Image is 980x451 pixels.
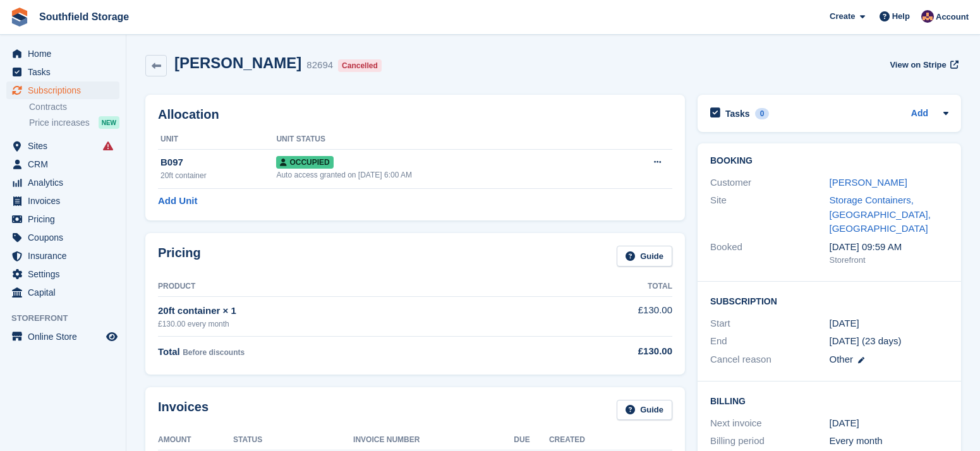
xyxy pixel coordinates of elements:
div: Cancelled [338,59,382,72]
a: menu [6,284,119,301]
div: Customer [710,176,830,190]
div: £130.00 [526,344,672,359]
a: Southfield Storage [34,6,134,27]
th: Due [514,430,549,450]
h2: Tasks [725,108,750,119]
div: 20ft container × 1 [158,304,526,318]
a: menu [6,155,119,173]
span: Invoices [28,192,104,210]
div: 82694 [306,58,333,73]
a: menu [6,81,119,99]
a: Add [911,107,928,121]
span: Capital [28,284,104,301]
i: Smart entry sync failures have occurred [103,141,113,151]
span: Total [158,346,180,357]
span: Pricing [28,210,104,228]
span: Sites [28,137,104,155]
img: Sharon Law [921,10,934,23]
div: Site [710,193,830,236]
div: Auto access granted on [DATE] 6:00 AM [276,169,607,181]
span: Coupons [28,229,104,246]
span: Other [830,354,854,364]
span: CRM [28,155,104,173]
div: NEW [99,116,119,129]
span: Price increases [29,117,90,129]
span: Insurance [28,247,104,265]
span: Analytics [28,174,104,191]
a: menu [6,210,119,228]
div: £130.00 every month [158,318,526,330]
div: [DATE] [830,416,949,431]
span: Account [936,11,969,23]
h2: Booking [710,156,948,166]
a: menu [6,63,119,81]
span: Tasks [28,63,104,81]
a: Price increases NEW [29,116,119,129]
div: [DATE] 09:59 AM [830,240,949,255]
h2: Pricing [158,246,201,267]
div: Next invoice [710,416,830,431]
a: Add Unit [158,194,197,208]
a: menu [6,247,119,265]
a: Storage Containers, [GEOGRAPHIC_DATA], [GEOGRAPHIC_DATA] [830,195,931,234]
h2: [PERSON_NAME] [174,54,301,71]
span: Create [830,10,855,23]
span: Subscriptions [28,81,104,99]
h2: Billing [710,394,948,407]
a: menu [6,45,119,63]
div: Start [710,316,830,331]
div: Cancel reason [710,352,830,367]
a: [PERSON_NAME] [830,177,907,188]
th: Invoice Number [353,430,514,450]
span: Help [892,10,910,23]
td: £130.00 [526,296,672,336]
a: Guide [617,246,672,267]
a: View on Stripe [885,54,961,75]
div: End [710,334,830,349]
div: Every month [830,434,949,448]
span: Online Store [28,328,104,346]
span: Settings [28,265,104,283]
span: Before discounts [183,348,245,357]
th: Amount [158,430,233,450]
div: Billing period [710,434,830,448]
div: 0 [755,108,770,119]
h2: Invoices [158,400,209,421]
a: menu [6,192,119,210]
span: Storefront [11,312,126,325]
span: Home [28,45,104,63]
th: Product [158,277,526,297]
div: 20ft container [160,170,276,181]
a: Contracts [29,101,119,113]
span: Occupied [276,156,333,169]
th: Created [549,430,672,450]
a: menu [6,265,119,283]
th: Unit Status [276,129,607,150]
h2: Subscription [710,294,948,307]
th: Unit [158,129,276,150]
a: menu [6,229,119,246]
div: B097 [160,155,276,170]
time: 2025-04-23 00:00:00 UTC [830,316,859,331]
span: View on Stripe [890,59,946,71]
img: stora-icon-8386f47178a22dfd0bd8f6a31ec36ba5ce8667c1dd55bd0f319d3a0aa187defe.svg [10,8,29,27]
div: Storefront [830,254,949,267]
a: menu [6,137,119,155]
h2: Allocation [158,107,672,122]
div: Booked [710,240,830,267]
a: menu [6,174,119,191]
a: menu [6,328,119,346]
th: Status [233,430,353,450]
a: Guide [617,400,672,421]
a: Preview store [104,329,119,344]
span: [DATE] (23 days) [830,335,902,346]
th: Total [526,277,672,297]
